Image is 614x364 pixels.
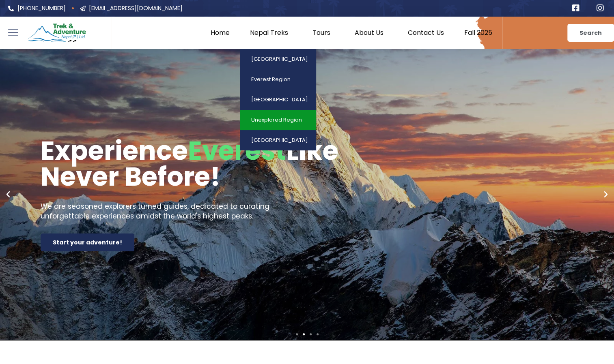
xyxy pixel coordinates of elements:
a: Home [200,29,240,37]
a: About Us [345,29,398,37]
span: Search [580,30,602,36]
span: Go to slide 4 [317,333,319,335]
a: Search [567,24,614,42]
div: Start your adventure! [41,233,134,251]
nav: Menu [112,29,502,37]
ul: Nepal Treks [240,49,316,150]
div: We are seasoned explorers turned guides, dedicated to curating unforgettable experiences amidst t... [41,202,307,221]
span: Go to slide 1 [296,333,298,335]
span: Go to slide 2 [303,333,305,335]
span: Go to slide 3 [310,333,312,335]
a: Fall 2025 [454,29,502,37]
a: Tours [302,29,345,37]
span: [EMAIL_ADDRESS][DOMAIN_NAME] [87,4,183,13]
a: [GEOGRAPHIC_DATA] [240,130,316,150]
a: Nepal Treks [240,29,302,37]
a: Contact Us [398,29,454,37]
span: [PHONE_NUMBER] [15,4,66,13]
a: [GEOGRAPHIC_DATA] [240,49,316,69]
div: Experience Like Never Before! [41,138,307,190]
a: Unexplored Region [240,110,316,130]
a: [GEOGRAPHIC_DATA] [240,90,316,110]
img: Trek & Adventure Nepal [26,22,87,44]
div: Previous slide [4,191,12,199]
span: Everest [188,133,286,169]
div: Next slide [602,191,610,199]
a: Everest Region [240,69,316,90]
